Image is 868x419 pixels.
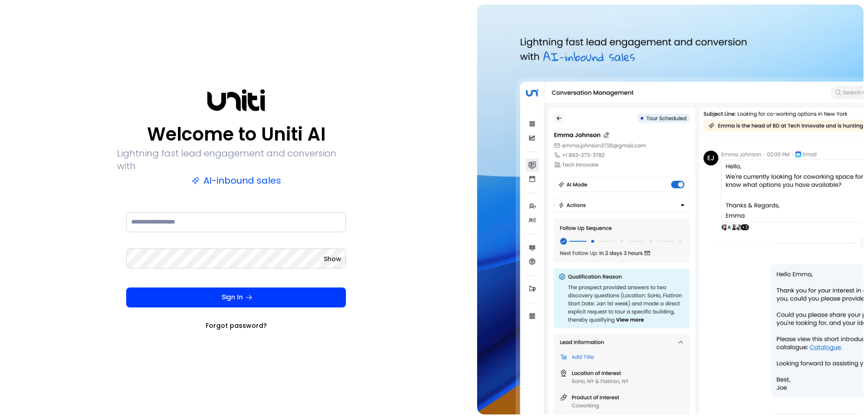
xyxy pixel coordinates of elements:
button: Sign In [126,287,346,307]
img: auth-hero.png [477,5,863,414]
a: Forgot password? [206,321,267,330]
p: Lightning fast lead engagement and conversion with [117,147,355,172]
p: Welcome to Uniti AI [147,123,325,145]
p: AI-inbound sales [192,174,281,187]
button: Show [324,254,341,263]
